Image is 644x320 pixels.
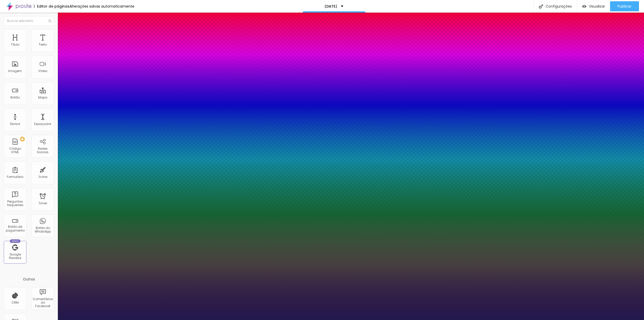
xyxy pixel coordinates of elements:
[582,4,586,9] img: view-1.svg
[33,297,53,308] div: Comentários do Facebook
[5,147,25,154] div: Código HTML
[69,5,134,8] div: Alterações salvas automaticamente
[5,200,25,207] div: Perguntas frequentes
[8,69,22,73] div: Imagem
[33,147,53,154] div: Redes Sociais
[5,225,25,232] div: Botão de pagamento
[325,5,337,8] p: [DATE]
[38,202,47,205] div: Timer
[589,4,605,8] span: Visualizar
[11,43,19,46] div: Título
[38,175,47,179] div: Ícone
[610,1,639,11] button: Publicar
[10,239,21,243] div: Novo
[4,16,54,25] input: Buscar elemento
[12,301,19,304] div: CRM
[10,122,20,126] div: Divisor
[34,5,69,8] div: Editor de páginas
[11,96,20,99] div: Botão
[38,96,47,99] div: Mapa
[539,4,543,9] img: Icone
[38,69,47,73] div: Vídeo
[7,175,23,179] div: Formulário
[39,43,47,46] div: Texto
[34,122,51,126] div: Espaçador
[5,253,25,260] div: Google Reviews
[48,19,51,22] img: Icone
[618,4,631,8] span: Publicar
[577,1,610,11] button: Visualizar
[33,226,53,234] div: Botão do WhatsApp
